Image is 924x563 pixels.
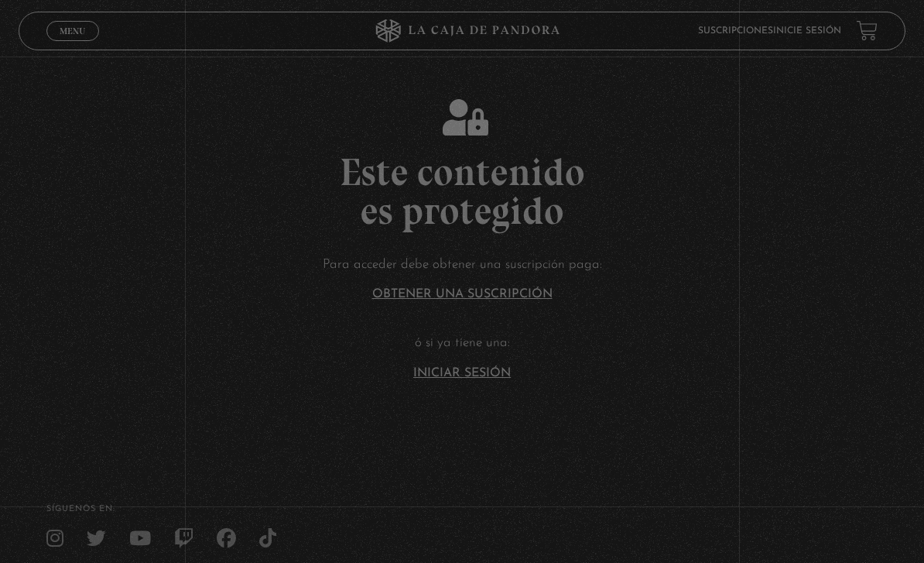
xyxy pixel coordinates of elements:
[372,288,553,300] a: Obtener una suscripción
[698,26,773,36] a: Suscripciones
[46,505,878,513] h4: SÍguenos en:
[773,26,841,36] a: Inicie sesión
[54,39,91,50] span: Cerrar
[857,20,878,41] a: View your shopping cart
[60,26,85,36] span: Menu
[413,367,511,379] a: Iniciar Sesión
